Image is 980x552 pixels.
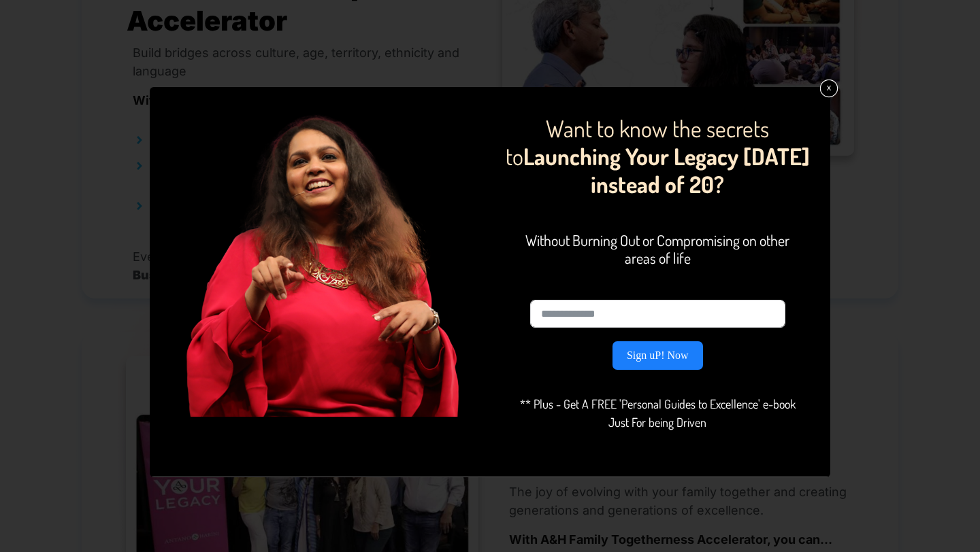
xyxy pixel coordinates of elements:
[820,80,838,97] a: x
[186,114,459,417] img: 8-921x1024-1
[612,341,703,370] button: Sign uP! Now
[523,141,810,199] span: Launching Your Legacy [DATE] instead of 20?
[496,115,820,215] p: Want to know the secrets to
[514,395,801,449] p: ** Plus - Get A FREE 'Personal Guides to Excellence' e-book Just For being Driven
[514,231,801,285] p: Without Burning Out or Compromising on other areas of life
